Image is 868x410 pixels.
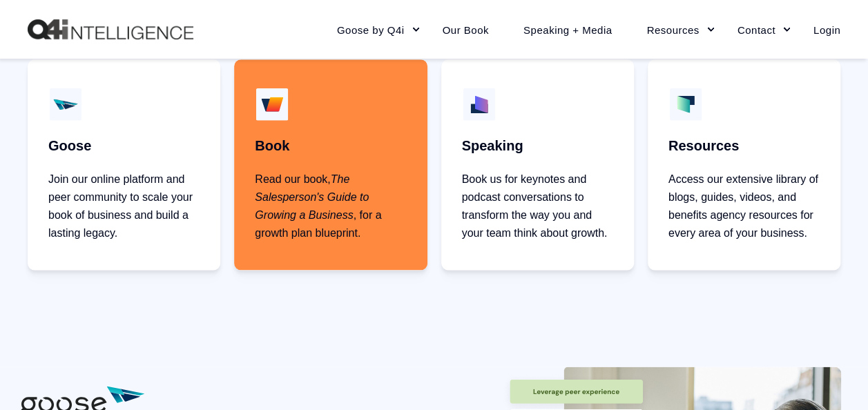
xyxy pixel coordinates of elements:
div: Speaking [462,135,523,157]
a: 12 SpeakingBook us for keynotes and podcast conversations to transform the way you and your team ... [441,59,634,270]
a: Goose icon GooseJoin our online platform and peer community to scale your book of business and bu... [28,59,220,270]
div: Book [255,135,289,157]
img: Goose icon [48,87,83,121]
img: Q4intelligence, LLC logo [28,19,193,40]
p: Join our online platform and peer community to scale your book of business and build a lasting le... [48,170,200,242]
p: Access our extensive library of blogs, guides, videos, and benefits agency resources for every ar... [668,170,820,242]
div: Resources [668,135,739,157]
img: 12 [462,87,496,121]
a: Public Site ions ResourcesAccess our extensive library of blogs, guides, videos, and benefits age... [648,59,840,270]
p: Read our book, , for a growth plan blueprint. [255,170,406,242]
img: Public Site ions [668,87,703,121]
p: Book us for keynotes and podcast conversations to transform the way you and your team think about... [462,170,613,242]
div: Goose [48,135,91,157]
em: The Salesperson's Guide to Growing a Business [255,173,369,221]
a: 10 BookRead our book,The Salesperson's Guide to Growing a Business, for a growth plan blueprint. [234,59,427,270]
img: 10 [255,87,289,121]
a: Back to Home [28,19,193,40]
